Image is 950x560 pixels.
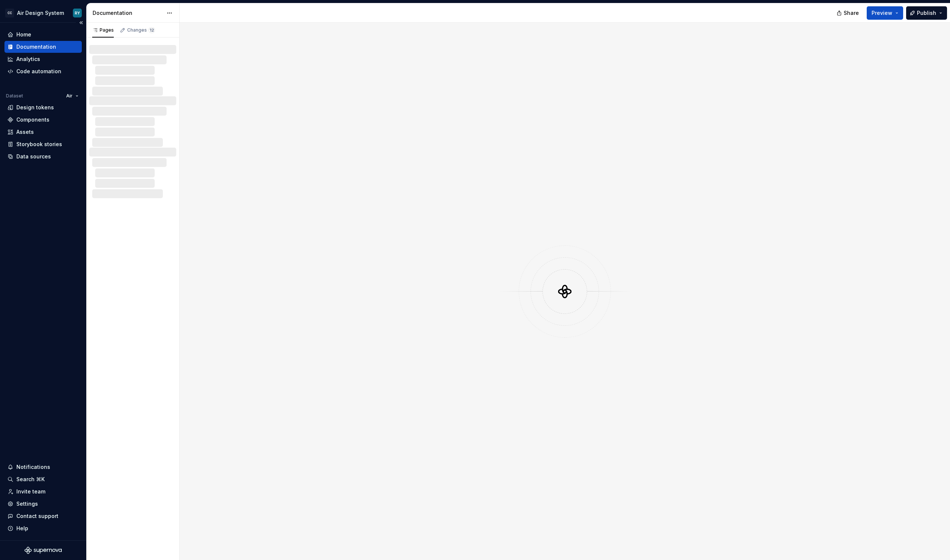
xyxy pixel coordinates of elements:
[4,102,82,113] a: Design tokens
[844,9,859,17] span: Share
[4,138,82,150] a: Storybook stories
[16,55,40,63] div: Analytics
[75,10,80,16] div: RY
[16,525,28,532] div: Help
[148,27,155,33] span: 12
[16,68,61,75] div: Code automation
[4,498,82,510] a: Settings
[833,6,864,20] button: Share
[16,500,38,508] div: Settings
[917,9,936,17] span: Publish
[867,6,903,20] button: Preview
[906,6,947,20] button: Publish
[4,461,82,473] button: Notifications
[4,486,82,498] a: Invite team
[16,476,45,483] div: Search ⌘K
[4,510,82,522] button: Contact support
[16,128,34,136] div: Assets
[4,473,82,485] button: Search ⌘K
[16,104,54,111] div: Design tokens
[5,9,14,17] div: CC
[16,488,45,495] div: Invite team
[872,9,892,17] span: Preview
[16,31,31,38] div: Home
[16,141,62,148] div: Storybook stories
[4,126,82,138] a: Assets
[4,151,82,162] a: Data sources
[4,53,82,65] a: Analytics
[17,9,64,17] div: Air Design System
[4,65,82,77] a: Code automation
[76,17,86,28] button: Collapse sidebar
[127,27,155,33] div: Changes
[16,43,56,51] div: Documentation
[92,27,114,33] div: Pages
[1,5,85,21] button: CCAir Design SystemRY
[6,93,23,99] div: Dataset
[16,512,58,520] div: Contact support
[4,29,82,41] a: Home
[63,91,82,101] button: Air
[66,93,73,99] span: Air
[16,463,50,471] div: Notifications
[25,547,62,554] svg: Supernova Logo
[4,522,82,534] button: Help
[93,9,163,17] div: Documentation
[4,41,82,53] a: Documentation
[16,153,51,160] div: Data sources
[16,116,49,123] div: Components
[4,114,82,126] a: Components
